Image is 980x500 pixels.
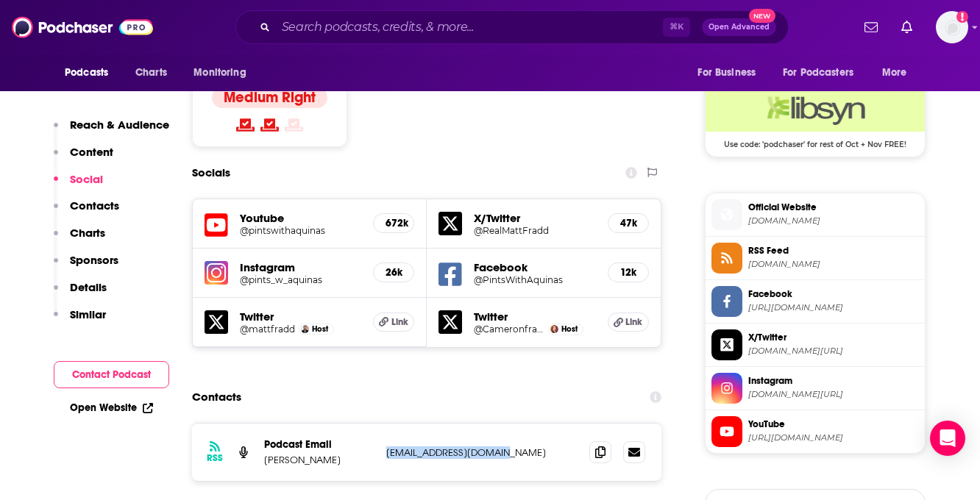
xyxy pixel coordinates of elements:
button: Show profile menu [936,11,968,43]
h2: Socials [192,159,230,187]
img: iconImage [205,261,228,285]
h4: Medium Right [224,88,316,107]
button: open menu [183,59,265,87]
p: [PERSON_NAME] [264,454,374,466]
button: Content [54,145,113,172]
button: Contacts [54,199,119,226]
a: Libsyn Deal: Use code: 'podchaser' for rest of Oct + Nov FREE! [706,87,925,148]
img: Cameron Fradd [550,325,558,333]
p: Podcast Email [264,438,374,451]
span: Use code: 'podchaser' for rest of Oct + Nov FREE! [706,132,925,149]
span: Logged in as teisenbe [936,11,968,43]
button: open menu [687,59,774,87]
div: Search podcasts, credits, & more... [235,10,789,44]
img: Libsyn Deal: Use code: 'podchaser' for rest of Oct + Nov FREE! [706,87,925,132]
p: Content [70,145,113,159]
a: Show notifications dropdown [859,15,884,40]
button: Details [54,280,107,307]
button: Social [54,172,103,199]
span: Podcasts [65,63,108,83]
p: [EMAIL_ADDRESS][DOMAIN_NAME] [386,446,578,459]
span: https://www.youtube.com/@pintswithaquinas [748,432,919,443]
span: New [749,9,775,23]
a: Facebook[URL][DOMAIN_NAME] [711,286,919,317]
p: Contacts [70,199,119,213]
h5: Instagram [240,260,361,274]
button: Reach & Audience [54,118,169,145]
h5: 12k [620,266,636,279]
span: pintswithaquinas.libsyn.com [748,259,919,270]
button: open menu [773,59,875,87]
a: Instagram[DOMAIN_NAME][URL] [711,373,919,404]
h5: Youtube [240,211,361,225]
button: Sponsors [54,253,118,280]
a: @PintsWithAquinas [474,274,596,285]
h5: @RealMattFradd [474,225,596,236]
p: Reach & Audience [70,118,169,132]
a: Link [608,312,649,332]
img: Matt Fradd [301,325,309,333]
svg: Add a profile image [956,11,968,23]
h5: Twitter [474,310,596,324]
h5: 47k [620,217,636,229]
button: Similar [54,307,106,335]
button: Open AdvancedNew [702,18,776,36]
span: For Business [697,63,756,83]
span: Open Advanced [709,24,770,31]
a: @mattfradd [240,324,295,335]
div: Open Intercom Messenger [930,421,965,456]
p: Details [70,280,107,294]
span: Link [391,316,408,328]
a: Open Website [70,401,153,414]
a: YouTube[URL][DOMAIN_NAME] [711,416,919,447]
span: Monitoring [193,63,246,83]
span: X/Twitter [748,331,919,344]
span: Official Website [748,201,919,214]
a: Official Website[DOMAIN_NAME] [711,199,919,230]
img: User Profile [936,11,968,43]
span: pintswithaquinas.com [748,215,919,226]
span: twitter.com/RealMattFradd [748,346,919,357]
h3: RSS [207,452,223,464]
a: @pints_w_aquinas [240,274,361,285]
p: Social [70,172,103,186]
h5: Facebook [474,260,596,274]
button: Charts [54,226,105,253]
a: Show notifications dropdown [895,15,918,40]
p: Charts [70,226,105,240]
span: instagram.com/pints_w_aquinas [748,389,919,400]
a: RSS Feed[DOMAIN_NAME] [711,243,919,274]
span: Charts [135,63,167,83]
h5: 26k [386,266,402,279]
p: Sponsors [70,253,118,267]
button: Contact Podcast [54,361,169,388]
button: open menu [872,59,926,87]
a: @Cameronfradd [474,324,544,335]
span: Instagram [748,374,919,387]
a: @pintswithaquinas [240,225,361,236]
button: open menu [54,59,127,87]
span: For Podcasters [783,63,853,83]
h5: X/Twitter [474,211,596,225]
h5: Twitter [240,310,361,324]
span: YouTube [748,418,919,431]
input: Search podcasts, credits, & more... [276,15,663,39]
h2: Contacts [192,383,241,411]
img: Podchaser - Follow, Share and Rate Podcasts [12,13,153,41]
span: ⌘ K [663,18,690,37]
span: Link [625,316,642,328]
span: Host [312,324,328,334]
a: X/Twitter[DOMAIN_NAME][URL] [711,329,919,360]
span: Facebook [748,287,919,301]
span: Host [561,324,578,334]
p: Similar [70,307,106,321]
span: More [882,63,907,83]
h5: 672k [386,217,402,229]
